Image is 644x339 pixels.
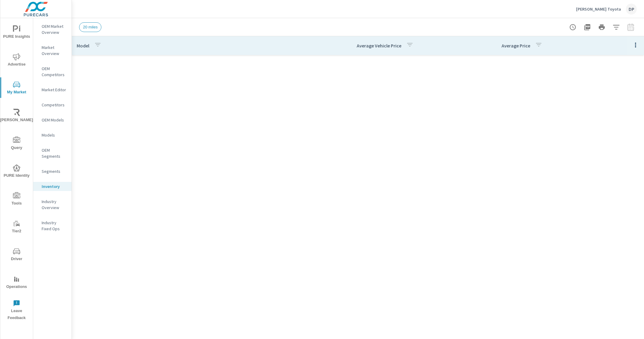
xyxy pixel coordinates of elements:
[33,131,72,140] div: Models
[33,182,72,191] div: Inventory
[502,43,530,49] p: Average Price
[596,21,608,33] button: Print Report
[33,64,72,79] div: OEM Competitors
[33,146,72,161] div: OEM Segments
[2,164,31,179] span: PURE Identity
[42,102,67,108] p: Competitors
[42,168,67,174] p: Segments
[0,18,33,324] div: nav menu
[33,218,72,233] div: Industry Fixed Ops
[42,66,67,78] p: OEM Competitors
[357,43,401,49] p: Average Vehicle Price
[33,115,72,124] div: OEM Models
[42,147,67,159] p: OEM Segments
[42,87,67,93] p: Market Editor
[2,25,31,40] span: PURE Insights
[2,192,31,207] span: Tools
[2,248,31,263] span: Driver
[33,43,72,58] div: Market Overview
[42,220,67,232] p: Industry Fixed Ops
[33,167,72,176] div: Segments
[2,276,31,290] span: Operations
[33,100,72,109] div: Competitors
[77,43,89,49] p: Model
[2,300,31,321] span: Leave Feedback
[79,25,101,29] span: 20 miles
[2,137,31,151] span: Query
[42,183,67,189] p: Inventory
[42,199,67,211] p: Industry Overview
[2,220,31,235] span: Tier2
[2,81,31,96] span: My Market
[33,22,72,37] div: OEM Market Overview
[42,132,67,138] p: Models
[626,4,637,15] div: DP
[42,117,67,123] p: OEM Models
[42,23,67,35] p: OEM Market Overview
[576,6,621,12] p: [PERSON_NAME] Toyota
[42,44,67,56] p: Market Overview
[2,109,31,124] span: [PERSON_NAME]
[2,53,31,68] span: Advertise
[33,197,72,212] div: Industry Overview
[33,85,72,94] div: Market Editor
